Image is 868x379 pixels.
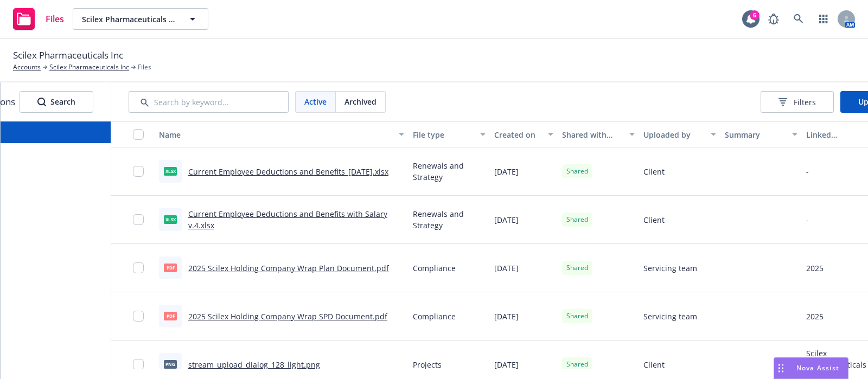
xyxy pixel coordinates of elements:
[413,129,474,140] div: File type
[794,97,816,108] span: Filters
[774,357,848,379] button: Nova Assist
[133,311,144,322] input: Toggle Row Selected
[643,359,665,370] span: Client
[750,10,759,20] div: 6
[643,166,665,177] span: Client
[494,214,519,226] span: [DATE]
[413,311,456,322] span: Compliance
[562,129,623,140] div: Shared with client
[413,359,442,370] span: Projects
[490,121,558,147] button: Created on
[494,166,519,177] span: [DATE]
[73,8,208,30] button: Scilex Pharmaceuticals Inc
[129,91,289,113] input: Search by keyword...
[164,167,177,175] span: xlsx
[164,360,177,368] span: png
[164,264,177,272] span: pdf
[138,62,151,72] span: Files
[13,48,123,62] span: Scilex Pharmaceuticals Inc
[761,91,834,113] button: Filters
[13,62,41,72] a: Accounts
[566,215,588,224] span: Shared
[806,166,809,177] div: -
[720,121,802,147] button: Summary
[188,209,387,230] a: Current Employee Deductions and Benefits with Salary v.4.xlsx
[164,215,177,223] span: xlsx
[20,91,93,113] button: SearchSearch
[806,311,824,322] div: 2025
[566,263,588,273] span: Shared
[763,8,784,30] a: Report a Bug
[9,4,68,34] a: Files
[304,96,327,107] span: Active
[188,359,320,370] a: stream_upload_dialog_128_light.png
[133,262,144,273] input: Toggle Row Selected
[778,97,816,108] span: Filters
[164,312,177,320] span: pdf
[159,129,392,140] div: Name
[494,359,519,370] span: [DATE]
[813,8,834,30] a: Switch app
[566,359,588,369] span: Shared
[494,262,519,274] span: [DATE]
[82,14,176,25] span: Scilex Pharmaceuticals Inc
[494,311,519,322] span: [DATE]
[409,121,490,147] button: File type
[566,311,588,321] span: Shared
[558,121,639,147] button: Shared with client
[133,214,144,225] input: Toggle Row Selected
[643,214,665,226] span: Client
[49,62,129,72] a: Scilex Pharmaceuticals Inc
[37,98,46,106] svg: Search
[806,214,809,226] div: -
[413,208,486,231] span: Renewals and Strategy
[344,96,376,107] span: Archived
[133,166,144,177] input: Toggle Row Selected
[806,262,824,274] div: 2025
[796,363,839,372] span: Nova Assist
[188,166,388,177] a: Current Employee Deductions and Benefits_[DATE].xlsx
[725,129,786,140] div: Summary
[188,263,389,273] a: 2025 Scilex Holding Company Wrap Plan Document.pdf
[774,358,788,378] div: Drag to move
[639,121,720,147] button: Uploaded by
[188,311,387,322] a: 2025 Scilex Holding Company Wrap SPD Document.pdf
[494,129,541,140] div: Created on
[643,129,704,140] div: Uploaded by
[643,262,697,274] span: Servicing team
[46,15,64,23] span: Files
[413,160,486,183] span: Renewals and Strategy
[133,129,144,140] input: Select all
[133,359,144,370] input: Toggle Row Selected
[37,92,75,112] div: Search
[788,8,809,30] a: Search
[413,262,456,274] span: Compliance
[643,311,697,322] span: Servicing team
[566,166,588,176] span: Shared
[155,121,409,147] button: Name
